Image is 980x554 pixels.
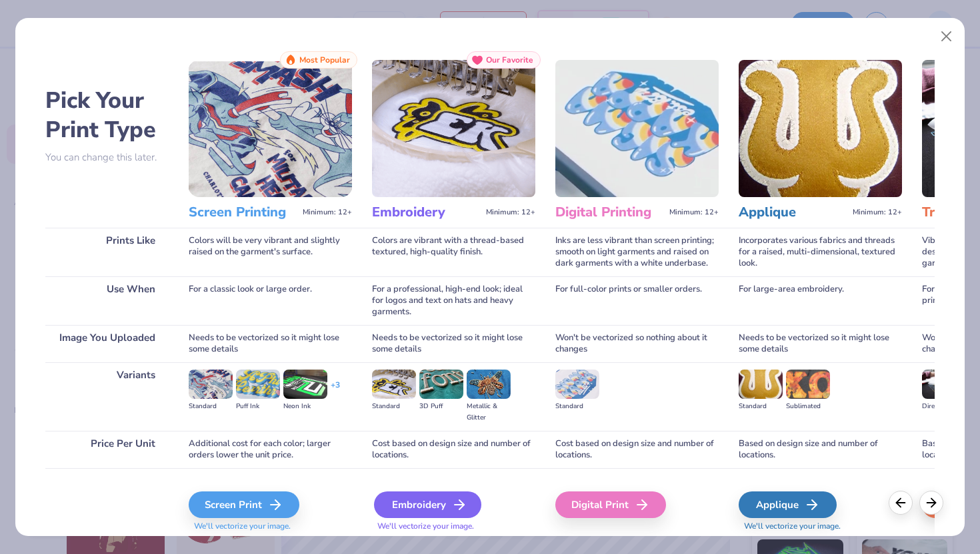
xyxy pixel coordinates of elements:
[739,521,902,532] span: We'll vectorize your image.
[45,152,169,163] p: You can change this later.
[922,370,966,399] img: Direct-to-film
[372,228,535,276] div: Colors are vibrant with a thread-based textured, high-quality finish.
[486,208,535,217] span: Minimum: 12+
[45,362,169,431] div: Variants
[419,370,463,399] img: 3D Puff
[486,55,533,65] span: Our Favorite
[555,401,599,412] div: Standard
[372,276,535,325] div: For a professional, high-end look; ideal for logos and text on hats and heavy garments.
[189,491,299,518] div: Screen Print
[739,276,902,325] div: For large-area embroidery.
[669,208,719,217] span: Minimum: 12+
[739,228,902,276] div: Incorporates various fabrics and threads for a raised, multi-dimensional, textured look.
[786,370,830,399] img: Sublimated
[189,325,352,362] div: Needs to be vectorized so it might lose some details
[555,276,719,325] div: For full-color prints or smaller orders.
[739,325,902,362] div: Needs to be vectorized so it might lose some details
[372,204,481,221] h3: Embroidery
[372,325,535,362] div: Needs to be vectorized so it might lose some details
[374,491,481,518] div: Embroidery
[555,370,599,399] img: Standard
[467,370,511,399] img: Metallic & Glitter
[372,370,416,399] img: Standard
[934,24,959,49] button: Close
[45,276,169,325] div: Use When
[419,401,463,412] div: 3D Puff
[189,204,297,221] h3: Screen Printing
[372,521,535,532] span: We'll vectorize your image.
[45,86,169,144] h2: Pick Your Print Type
[189,431,352,468] div: Additional cost for each color; larger orders lower the unit price.
[303,208,352,217] span: Minimum: 12+
[739,431,902,468] div: Based on design size and number of locations.
[372,401,416,412] div: Standard
[467,401,511,423] div: Metallic & Glitter
[283,370,327,399] img: Neon Ink
[45,325,169,362] div: Image You Uploaded
[555,491,666,518] div: Digital Print
[189,521,352,532] span: We'll vectorize your image.
[299,55,350,65] span: Most Popular
[189,228,352,276] div: Colors will be very vibrant and slightly raised on the garment's surface.
[189,60,352,197] img: Screen Printing
[739,370,783,399] img: Standard
[555,325,719,362] div: Won't be vectorized so nothing about it changes
[189,276,352,325] div: For a classic look or large order.
[236,370,280,399] img: Puff Ink
[283,401,327,412] div: Neon Ink
[555,60,719,197] img: Digital Printing
[372,60,535,197] img: Embroidery
[555,204,664,221] h3: Digital Printing
[739,60,902,197] img: Applique
[555,228,719,276] div: Inks are less vibrant than screen printing; smooth on light garments and raised on dark garments ...
[236,401,280,412] div: Puff Ink
[739,401,783,412] div: Standard
[853,208,902,217] span: Minimum: 12+
[45,431,169,468] div: Price Per Unit
[786,401,830,412] div: Sublimated
[189,401,233,412] div: Standard
[922,401,966,412] div: Direct-to-film
[739,491,837,518] div: Applique
[45,228,169,276] div: Prints Like
[189,370,233,399] img: Standard
[372,431,535,468] div: Cost based on design size and number of locations.
[555,431,719,468] div: Cost based on design size and number of locations.
[331,380,340,402] div: + 3
[739,204,847,221] h3: Applique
